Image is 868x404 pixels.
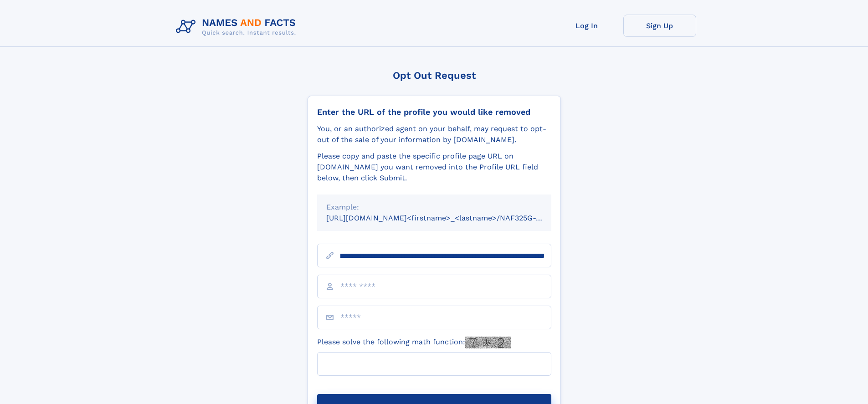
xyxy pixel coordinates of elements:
[172,15,303,39] img: Logo Names and Facts
[317,337,511,348] label: Please solve the following math function:
[623,15,696,37] a: Sign Up
[326,214,569,222] small: [URL][DOMAIN_NAME]<firstname>_<lastname>/NAF325G-xxxxxxxx
[550,15,623,37] a: Log In
[317,151,551,184] div: Please copy and paste the specific profile page URL on [DOMAIN_NAME] you want removed into the Pr...
[317,107,551,117] div: Enter the URL of the profile you would like removed
[326,202,542,213] div: Example:
[317,123,551,145] div: You, or an authorized agent on your behalf, may request to opt-out of the sale of your informatio...
[308,70,561,81] div: Opt Out Request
